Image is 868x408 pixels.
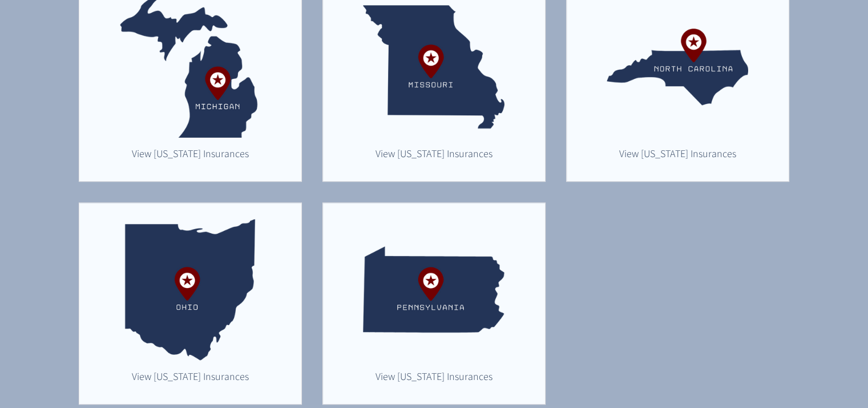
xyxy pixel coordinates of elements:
[119,219,261,361] img: TelebehavioralHealth.US Placeholder
[126,367,255,385] a: View Ohio Insurances
[363,219,504,361] img: TelebehavioralHealth.US Placeholder
[376,147,492,160] span: View [US_STATE] Insurances
[376,370,492,383] span: View [US_STATE] Insurances
[132,147,249,160] span: View [US_STATE] Insurances
[613,145,742,162] a: View North Carolina Insurances
[619,147,736,160] span: View [US_STATE] Insurances
[369,145,499,162] a: View Missouri Insurances
[369,367,499,385] a: View Pennsylvania Insurances
[132,370,249,383] span: View [US_STATE] Insurances
[126,145,255,162] a: View Michigan Insurances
